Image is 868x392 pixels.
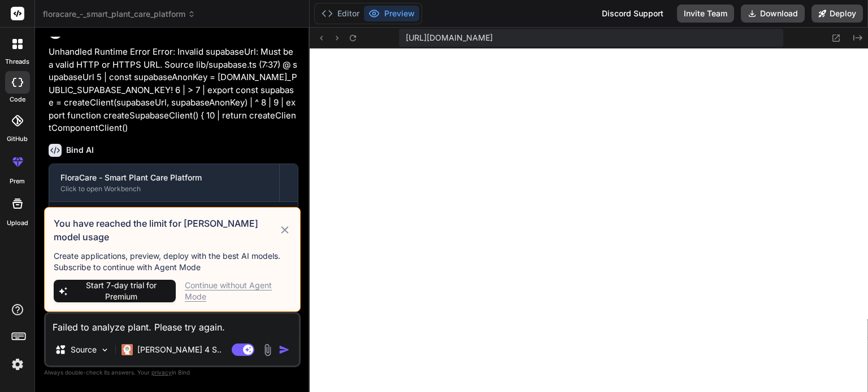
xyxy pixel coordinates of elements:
button: Editor [317,6,364,21]
img: attachment [261,343,274,356]
button: Invite Team [677,5,734,23]
p: Create applications, preview, deploy with the best AI models. Subscribe to continue with Agent Mode [54,250,291,273]
div: Continue without Agent Mode [185,280,291,302]
div: Discord Support [595,5,670,23]
button: FloraCare - Smart Plant Care PlatformClick to open Workbench [49,164,279,201]
p: Unhandled Runtime Error Error: Invalid supabaseUrl: Must be a valid HTTP or HTTPS URL. Source lib... [49,46,298,135]
p: [PERSON_NAME] 4 S.. [137,344,222,355]
h3: You have reached the limit for [PERSON_NAME] model usage [54,217,279,244]
label: threads [5,57,29,67]
label: code [10,95,25,104]
button: Deploy [811,5,863,23]
p: Always double-check its answers. Your in Bind [44,367,301,378]
div: Click to open Workbench [60,184,268,193]
span: floracare_-_smart_plant_care_platform [43,8,196,20]
label: prem [10,177,25,186]
button: Start 7-day trial for Premium [54,280,176,302]
img: Pick Models [100,345,110,355]
span: privacy [151,369,172,376]
p: Source [71,344,97,355]
img: settings [8,355,27,374]
label: Upload [7,218,28,228]
img: icon [279,344,290,355]
iframe: Preview [310,49,868,392]
img: Claude 4 Sonnet [121,344,133,355]
label: GitHub [7,134,28,144]
span: Start 7-day trial for Premium [71,280,171,302]
h6: Bind AI [66,144,94,156]
div: FloraCare - Smart Plant Care Platform [60,172,268,183]
button: Preview [364,6,419,21]
textarea: Failed to analyze plant. Please try again. [46,314,299,334]
button: Download [741,5,805,23]
span: [URL][DOMAIN_NAME] [406,32,493,43]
